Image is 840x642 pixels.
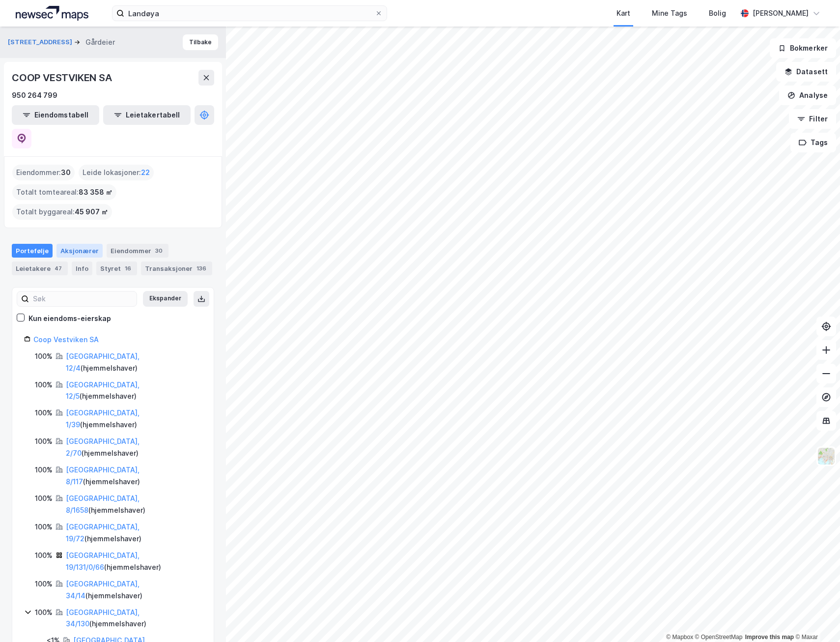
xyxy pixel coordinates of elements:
div: 100% [35,350,53,362]
button: Analyse [779,86,836,105]
a: [GEOGRAPHIC_DATA], 12/4 [66,352,140,372]
button: Tags [790,133,836,152]
div: ( hjemmelshaver ) [66,464,202,488]
span: 30 [61,167,71,178]
img: Z [817,447,836,466]
a: Coop Vestviken SA [33,335,99,344]
input: Søk [29,292,137,306]
button: Bokmerker [770,38,836,58]
div: Info [72,262,92,275]
div: ( hjemmelshaver ) [66,407,202,431]
a: [GEOGRAPHIC_DATA], 19/72 [66,523,140,543]
div: ( hjemmelshaver ) [66,379,202,403]
div: Kart [616,7,630,19]
div: 100% [35,464,53,476]
div: Kun eiendoms-eierskap [28,313,111,324]
a: Mapbox [666,634,693,641]
div: ( hjemmelshaver ) [66,493,202,516]
div: Totalt tomteareal : [12,184,116,200]
div: 100% [35,550,53,561]
span: 45 907 ㎡ [75,206,108,218]
img: logo.a4113a55bc3d86da70a041830d287a7e.svg [16,6,88,21]
div: 950 264 799 [12,89,57,101]
div: Transaksjoner [141,262,212,275]
div: Eiendommer [107,244,168,258]
a: [GEOGRAPHIC_DATA], 19/131/0/66 [66,551,140,571]
div: Aksjonærer [56,244,103,258]
button: Ekspander [143,291,188,307]
div: 16 [123,263,133,273]
div: COOP VESTVIKEN SA [12,70,114,86]
div: Portefølje [12,244,53,258]
div: Totalt byggareal : [12,204,112,220]
button: Tilbake [183,34,218,50]
div: 100% [35,607,53,618]
span: 83 358 ㎡ [79,186,112,198]
div: ( hjemmelshaver ) [66,578,202,602]
div: 100% [35,379,53,391]
div: ( hjemmelshaver ) [66,550,202,573]
div: Bolig [709,7,726,19]
a: OpenStreetMap [695,634,743,641]
div: Eiendommer : [12,165,75,180]
input: Søk på adresse, matrikkel, gårdeiere, leietakere eller personer [124,6,375,21]
span: 22 [141,167,150,178]
div: 30 [153,246,165,256]
div: 100% [35,436,53,447]
div: 100% [35,521,53,533]
a: [GEOGRAPHIC_DATA], 8/117 [66,466,140,486]
div: Styret [96,262,137,275]
div: Leide lokasjoner : [79,165,154,180]
div: ( hjemmelshaver ) [66,521,202,545]
div: ( hjemmelshaver ) [66,607,202,630]
a: [GEOGRAPHIC_DATA], 2/70 [66,437,140,457]
div: [PERSON_NAME] [753,7,809,19]
div: Gårdeier [85,36,115,48]
a: [GEOGRAPHIC_DATA], 34/130 [66,608,140,628]
button: Leietakertabell [103,105,191,125]
button: Eiendomstabell [12,105,99,125]
div: Mine Tags [652,7,687,19]
div: 100% [35,407,53,419]
a: Improve this map [745,634,794,641]
div: 136 [195,263,208,273]
div: ( hjemmelshaver ) [66,350,202,374]
div: 47 [53,263,64,273]
div: ( hjemmelshaver ) [66,436,202,459]
button: Datasett [776,62,836,82]
a: [GEOGRAPHIC_DATA], 1/39 [66,409,140,429]
a: [GEOGRAPHIC_DATA], 34/14 [66,580,140,600]
div: Leietakere [12,262,68,275]
a: [GEOGRAPHIC_DATA], 12/5 [66,380,140,401]
iframe: Chat Widget [791,595,840,642]
div: 100% [35,578,53,590]
div: 100% [35,493,53,504]
button: [STREET_ADDRESS] [8,37,74,47]
button: Filter [789,109,836,129]
a: [GEOGRAPHIC_DATA], 8/1658 [66,494,140,514]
